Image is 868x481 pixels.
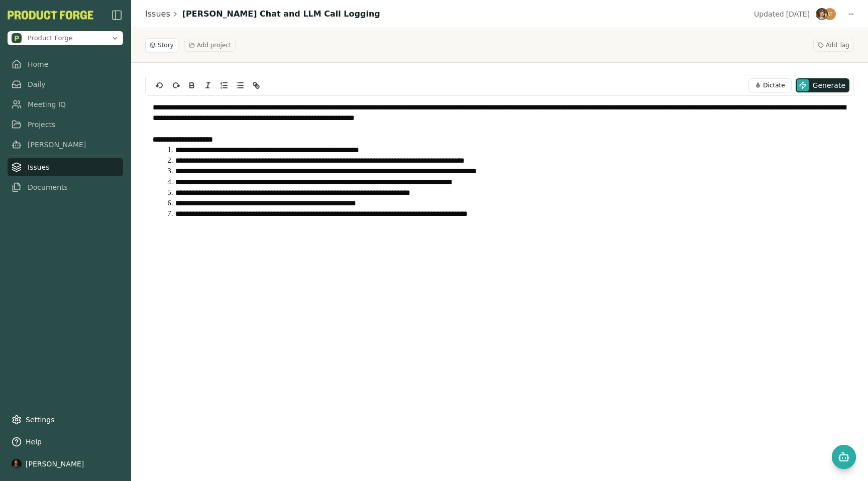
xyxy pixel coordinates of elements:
a: Daily [8,75,123,93]
button: Open organization switcher [8,31,123,45]
button: Bold [185,79,199,91]
a: Home [8,55,123,73]
span: Dictate [763,81,785,89]
button: Dictate [748,78,791,92]
button: Open chat [832,445,856,469]
button: [PERSON_NAME] [8,455,123,473]
span: Updated [754,9,784,19]
a: Issues [8,158,123,176]
span: [DATE] [786,9,810,19]
a: Projects [8,115,123,134]
button: Bullet [233,79,247,91]
span: Story [158,41,174,49]
img: Adam Tucker [824,8,836,20]
button: Link [249,79,263,91]
button: Story [145,38,178,52]
button: Italic [201,79,215,91]
button: Help [8,433,123,451]
button: Ordered [217,79,231,91]
span: Add project [197,41,232,49]
a: [PERSON_NAME] [8,136,123,154]
button: PF-Logo [8,11,93,20]
span: Product Forge [28,34,73,43]
a: Documents [8,178,123,196]
button: Generate [796,78,849,92]
button: Updated[DATE]Luke ModerwellAdam Tucker [748,7,842,21]
img: sidebar [111,9,123,21]
button: redo [169,79,183,91]
img: Luke Moderwell [816,8,828,20]
button: Add Tag [813,39,854,52]
span: Generate [813,80,845,90]
a: Issues [145,8,170,20]
img: Product Forge [12,33,22,43]
span: Add Tag [826,41,849,49]
button: undo [153,79,167,91]
h1: [PERSON_NAME] Chat and LLM Call Logging [182,8,380,20]
button: Add project [184,39,236,52]
img: profile [12,459,22,469]
img: Product Forge [8,11,93,20]
a: Settings [8,411,123,429]
a: Meeting IQ [8,95,123,113]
